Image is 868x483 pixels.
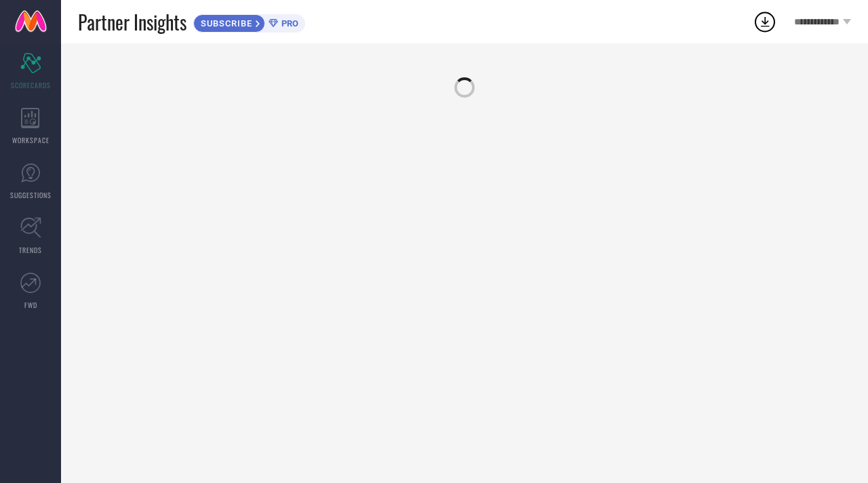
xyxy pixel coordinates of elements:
[278,18,298,28] span: PRO
[24,300,37,310] span: FWD
[78,8,186,36] span: Partner Insights
[753,9,777,34] div: Open download list
[10,190,52,200] span: SUGGESTIONS
[19,245,42,255] span: TRENDS
[11,80,51,90] span: SCORECARDS
[194,18,256,28] span: SUBSCRIBE
[193,11,305,33] a: SUBSCRIBEPRO
[12,135,50,145] span: WORKSPACE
